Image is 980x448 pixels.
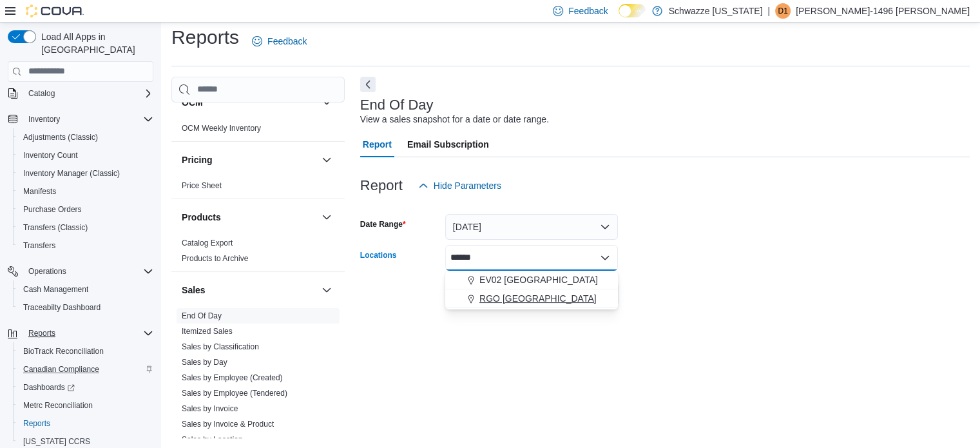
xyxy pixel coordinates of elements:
[28,88,55,99] span: Catalog
[18,166,153,181] span: Inventory Manager (Classic)
[3,262,159,280] button: Operations
[28,114,60,124] span: Inventory
[182,211,221,224] h3: Products
[18,282,93,297] a: Cash Management
[18,362,153,377] span: Canadian Compliance
[23,302,101,313] span: Traceabilty Dashboard
[23,222,88,233] span: Transfers (Classic)
[182,311,222,320] a: End Of Day
[3,110,159,128] button: Inventory
[182,254,248,263] a: Products to Archive
[182,211,316,224] button: Products
[267,35,307,48] span: Feedback
[23,186,56,197] span: Manifests
[445,271,618,289] button: EV02 [GEOGRAPHIC_DATA]
[23,326,61,341] button: Reports
[182,96,316,109] button: OCM
[18,398,153,413] span: Metrc Reconciliation
[182,389,287,398] a: Sales by Employee (Tendered)
[13,414,159,433] button: Reports
[18,130,153,145] span: Adjustments (Classic)
[182,124,261,133] a: OCM Weekly Inventory
[479,273,598,286] span: EV02 [GEOGRAPHIC_DATA]
[247,28,312,54] a: Feedback
[360,77,376,92] button: Next
[13,342,159,360] button: BioTrack Reconciliation
[363,131,392,157] span: Report
[18,344,153,359] span: BioTrack Reconciliation
[360,219,406,229] label: Date Range
[171,24,239,50] h1: Reports
[13,378,159,396] a: Dashboards
[23,168,120,179] span: Inventory Manager (Classic)
[319,209,334,225] button: Products
[23,112,65,127] button: Inventory
[619,17,619,18] span: Dark Mode
[182,434,243,445] span: Sales by Location
[182,342,259,351] a: Sales by Classification
[182,435,243,444] a: Sales by Location
[18,416,153,431] span: Reports
[600,253,610,263] button: Close list of options
[182,326,233,336] span: Itemized Sales
[182,239,233,248] a: Catalog Export
[182,404,238,413] a: Sales by Invoice
[36,30,153,56] span: Load All Apps in [GEOGRAPHIC_DATA]
[23,150,78,161] span: Inventory Count
[182,153,212,166] h3: Pricing
[13,219,159,237] button: Transfers (Classic)
[171,235,345,271] div: Products
[23,418,50,429] span: Reports
[434,179,501,192] span: Hide Parameters
[23,132,98,142] span: Adjustments (Classic)
[23,112,153,127] span: Inventory
[445,214,618,240] button: [DATE]
[619,4,646,17] input: Dark Mode
[23,264,72,279] button: Operations
[778,3,787,19] span: D1
[18,300,153,315] span: Traceabilty Dashboard
[23,86,153,101] span: Catalog
[445,271,618,308] div: Choose from the following options
[182,388,287,398] span: Sales by Employee (Tendered)
[23,436,90,447] span: [US_STATE] CCRS
[171,178,345,199] div: Pricing
[182,284,316,297] button: Sales
[18,220,93,235] a: Transfers (Classic)
[182,153,316,166] button: Pricing
[319,282,334,298] button: Sales
[18,416,55,431] a: Reports
[445,289,618,308] button: RGO [GEOGRAPHIC_DATA]
[18,238,61,253] a: Transfers
[13,146,159,164] button: Inventory Count
[18,148,83,163] a: Inventory Count
[18,300,106,315] a: Traceabilty Dashboard
[13,182,159,200] button: Manifests
[18,380,153,395] span: Dashboards
[182,181,222,190] a: Price Sheet
[182,327,233,336] a: Itemized Sales
[18,166,125,181] a: Inventory Manager (Classic)
[182,180,222,191] span: Price Sheet
[13,237,159,255] button: Transfers
[775,3,791,19] div: Danny-1496 Moreno
[182,238,233,248] span: Catalog Export
[171,121,345,141] div: OCM
[182,253,248,264] span: Products to Archive
[18,344,109,359] a: BioTrack Reconciliation
[18,220,153,235] span: Transfers (Classic)
[23,382,75,393] span: Dashboards
[767,3,770,19] p: |
[182,357,227,367] span: Sales by Day
[23,326,153,341] span: Reports
[182,123,261,133] span: OCM Weekly Inventory
[18,202,153,217] span: Purchase Orders
[3,324,159,342] button: Reports
[360,178,403,193] h3: Report
[182,358,227,367] a: Sales by Day
[796,3,970,19] p: [PERSON_NAME]-1496 [PERSON_NAME]
[13,280,159,298] button: Cash Management
[407,131,489,157] span: Email Subscription
[23,86,60,101] button: Catalog
[18,362,104,377] a: Canadian Compliance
